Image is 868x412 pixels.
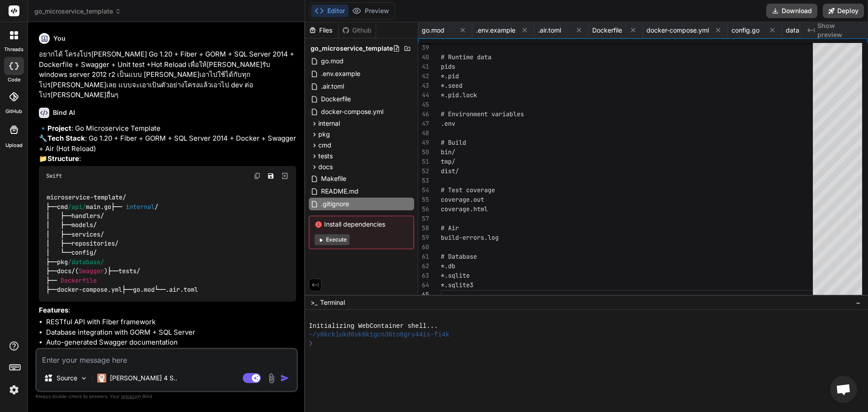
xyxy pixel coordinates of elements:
[441,62,455,71] span: pids
[418,138,429,147] div: 49
[441,252,477,260] span: # Database
[34,7,121,16] span: go_microservice_template
[320,94,352,104] span: Dockerfile
[646,26,709,35] span: docker-compose.yml
[46,337,296,348] li: Auto-generated Swagger documentation
[46,221,50,229] span: │
[731,26,759,35] span: config.go
[318,162,333,171] span: docs
[309,339,313,348] span: ❯
[476,26,515,35] span: .env.example
[418,290,429,299] div: 65
[418,271,429,280] div: 63
[93,221,97,229] span: /
[254,172,261,180] img: copy
[115,239,118,247] span: /
[93,249,97,257] span: /
[61,276,97,284] span: Dockerfile
[441,157,455,166] span: tmp/
[68,258,104,266] span: /database/
[418,185,429,195] div: 54
[418,100,429,109] div: 45
[441,205,488,213] span: coverage.html
[100,230,104,238] span: /
[46,327,296,338] li: Database integration with GORM + SQL Server
[137,267,140,275] span: /
[46,230,50,238] span: │
[441,148,455,156] span: bin/
[53,108,75,117] h6: Bind AI
[418,147,429,157] div: 50
[441,186,495,194] span: # Test coverage
[422,26,444,35] span: go.mod
[68,203,86,211] span: /api/
[61,239,71,247] span: ├──
[823,4,864,18] button: Deploy
[766,4,817,18] button: Download
[311,5,349,17] button: Editor
[830,376,857,403] a: Open chat
[441,271,470,279] span: *.sqlite
[46,267,57,275] span: ├──
[4,46,24,53] label: threads
[39,306,68,314] strong: Features
[61,230,71,238] span: ├──
[5,142,23,149] label: Upload
[441,195,484,204] span: coverage.out
[418,176,429,185] div: 53
[418,90,429,100] div: 44
[315,234,349,245] button: Execute
[155,285,165,294] span: └──
[61,249,71,257] span: └──
[318,141,331,150] span: cmd
[315,220,408,229] span: Install dependencies
[47,124,71,133] strong: Project
[309,322,438,331] span: Initializing WebContainer shell...
[47,134,85,142] strong: Tech Stack
[441,138,466,147] span: # Build
[854,295,863,310] button: −
[5,108,22,115] label: GitHub
[441,110,524,118] span: # Environment variables
[46,239,50,247] span: │
[46,285,57,294] span: ├──
[318,152,333,161] span: tests
[320,298,345,307] span: Terminal
[97,374,106,383] img: Claude 4 Sonnet
[35,392,298,401] p: Always double-check its answers. Your in Bind
[309,331,449,339] span: ~/y0kcklukd0sk6k1gcn36to6gry44is-fi4k
[311,44,393,53] span: go_microservice_template
[320,56,344,66] span: go.mod
[441,281,473,289] span: *.sqlite3
[320,68,361,79] span: .env.example
[39,305,296,316] p: :
[46,249,50,257] span: │
[418,166,429,176] div: 52
[441,233,499,242] span: build-errors.log
[108,267,118,275] span: ├──
[6,382,22,398] img: settings
[817,21,861,39] span: Show preview
[320,81,345,92] span: .air.toml
[79,285,82,294] span: -
[418,242,429,252] div: 60
[441,81,462,90] span: *.seed
[39,49,296,100] p: อยากได้ โครงโปร[PERSON_NAME] Go 1.20 + Fiber + GORM + SQL Server 2014 + Dockerfile + Swagger + Un...
[123,194,126,202] span: /
[39,123,296,164] p: 🔹 : Go Microservice Template 🔧 : Go 1.20 + Fiber + GORM + SQL Server 2014 + Docker + Swagger + Ai...
[418,195,429,204] div: 55
[418,43,429,52] div: 39
[155,203,158,211] span: /
[418,223,429,233] div: 58
[121,393,137,399] span: privacy
[53,34,66,43] h6: You
[418,71,429,81] div: 42
[418,214,429,223] div: 57
[418,81,429,90] div: 43
[418,128,429,138] div: 48
[786,26,823,35] span: database.go
[46,276,57,284] span: ├──
[122,285,133,294] span: ├──
[79,267,104,275] span: Swagger
[441,72,459,80] span: *.pid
